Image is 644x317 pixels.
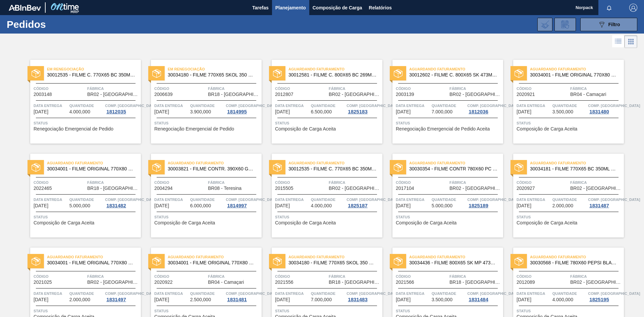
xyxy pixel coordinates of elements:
span: 26/09/2025 [34,203,48,208]
span: 2020927 [517,186,535,191]
span: Status [34,214,139,220]
span: Fábrica [208,85,260,92]
span: 09/09/2025 [34,109,48,114]
span: 7.000,000 [311,297,332,302]
a: Comp. [GEOGRAPHIC_DATA]1825183 [346,102,381,114]
span: 30034181 - FILME 770X65 BC 350ML MP C12 [530,166,619,171]
span: 04/10/2025 [396,297,411,302]
span: Data entrega [275,290,309,297]
span: 3.500,000 [432,297,452,302]
span: Status [154,308,260,314]
span: Código [517,85,569,92]
span: Aguardando Faturamento [288,254,382,260]
span: Aguardando Faturamento [288,66,382,72]
span: 2017104 [396,186,414,191]
span: Comp. Carga [105,102,157,109]
a: Comp. [GEOGRAPHIC_DATA]1831482 [105,196,139,208]
span: Quantidade [69,102,104,109]
span: Renegociação Emergencial de Pedido [154,126,234,131]
span: Data entrega [517,102,551,109]
span: Data entrega [275,102,309,109]
span: 2003148 [34,92,52,97]
span: BR18 - Pernambuco [208,92,260,97]
span: 3.500,000 [552,109,573,114]
div: 1831487 [588,203,610,208]
img: status [273,257,282,266]
span: Status [517,120,622,126]
span: Comp. Carga [105,196,157,203]
span: 3.900,000 [190,109,211,114]
div: 1825189 [467,203,489,208]
span: 6.500,000 [311,109,332,114]
span: Fábrica [449,85,501,92]
span: Tarefas [252,4,269,12]
span: BR04 - Camaçari [570,92,606,97]
span: Comp. Carga [467,196,519,203]
img: status [515,163,523,172]
span: 6.000,000 [190,203,211,208]
span: 30034180 - FILME 770X65 SKOL 350 MP C12 [288,260,377,265]
span: Comp. Carga [467,290,519,297]
span: Data entrega [396,102,430,109]
span: Data entrega [275,196,309,203]
span: Comp. Carga [226,102,278,109]
span: Comp. Carga [346,102,398,109]
span: Código [396,179,448,186]
span: 2003139 [396,92,414,97]
a: Comp. [GEOGRAPHIC_DATA]1825195 [588,290,622,302]
span: Aguardando Faturamento [288,160,382,166]
span: Composição de Carga Aceita [34,220,94,225]
span: Código [154,85,206,92]
span: Quantidade [432,290,466,297]
span: BR02 - Sergipe [329,186,381,191]
span: Código [34,179,86,186]
span: 4.000,000 [552,297,573,302]
span: Data entrega [34,290,68,297]
span: 28/09/2025 [396,203,411,208]
span: Código [154,273,206,280]
img: status [273,69,282,78]
span: Status [34,120,139,126]
div: 1831497 [105,297,127,302]
span: Quantidade [311,196,345,203]
h1: Pedidos [7,20,107,28]
a: statusEm renegociação30034180 - FILME 770X65 SKOL 350 MP C12Código2006639FábricaBR18 - [GEOGRAPHI... [141,60,262,144]
span: 2021566 [396,280,414,285]
span: Código [275,273,327,280]
span: Comp. Carga [467,102,519,109]
span: 26/09/2025 [154,203,169,208]
span: Aguardando Faturamento [530,160,624,166]
span: Quantidade [552,196,587,203]
span: 02/10/2025 [34,297,48,302]
span: Código [517,273,569,280]
div: Solicitação de Revisão de Pedidos [554,18,576,31]
span: Código [275,179,327,186]
span: Aguardando Faturamento [530,66,624,72]
div: 1831482 [105,203,127,208]
div: Visão em Lista [612,35,625,48]
span: Composição de Carga Aceita [154,220,215,225]
span: Quantidade [190,196,224,203]
span: Data entrega [517,290,551,297]
span: 2006639 [154,92,173,97]
a: Comp. [GEOGRAPHIC_DATA]1812035 [105,102,139,114]
span: 2.000,000 [552,203,573,208]
span: Fábrica [570,85,622,92]
a: Comp. [GEOGRAPHIC_DATA]1825187 [346,196,381,208]
a: statusAguardando Faturamento30012581 - FILME C. 800X65 BC 269ML C15 429Código2012807FábricaBR02 -... [262,60,382,144]
span: Código [396,273,448,280]
span: Status [396,120,501,126]
span: Fábrica [329,85,381,92]
span: 30030354 - FILME CONTR 780X60 PC LT350 NIV24 [409,166,498,171]
span: Em renegociação [168,66,262,72]
span: Código [34,273,86,280]
span: BR18 - Pernambuco [329,280,381,285]
a: statusAguardando Faturamento30034001 - FILME ORIGINAL 770X80 350X12 MPCódigo2022465FábricaBR18 - ... [20,154,141,237]
span: Quantidade [432,196,466,203]
span: BR02 - Sergipe [87,92,139,97]
span: Fábrica [87,85,139,92]
span: Aguardando Faturamento [409,160,503,166]
div: 1825187 [346,203,369,208]
span: 2015505 [275,186,293,191]
span: Renegociação Emergencial de Pedido [34,126,113,131]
